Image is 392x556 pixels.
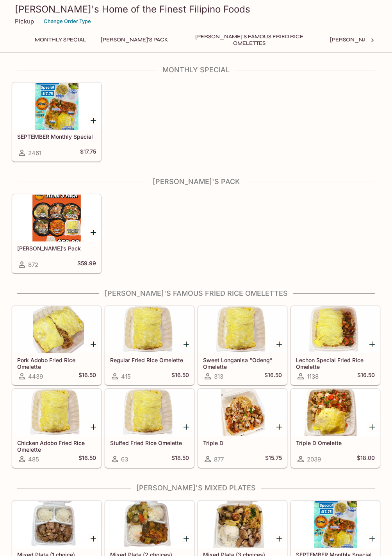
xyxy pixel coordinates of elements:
[198,306,287,353] div: Sweet Longanisa “Odeng” Omelette
[264,372,282,381] h5: $16.50
[214,373,223,380] span: 313
[105,306,194,385] a: Regular Fried Rice Omelette415$16.50
[274,339,284,349] button: Add Sweet Longanisa “Odeng” Omelette
[28,373,43,380] span: 4439
[198,306,287,385] a: Sweet Longanisa “Odeng” Omelette313$16.50
[274,534,284,543] button: Add Mixed Plate (3 choices)
[17,133,96,140] h5: SEPTEMBER Monthly Special
[171,454,189,464] h5: $18.50
[88,227,98,237] button: Add Elena’s Pack
[171,372,189,381] h5: $16.50
[28,456,39,463] span: 485
[105,389,194,468] a: Stuffed Fried Rice Omelette63$18.50
[265,454,282,464] h5: $15.75
[367,339,377,349] button: Add Lechon Special Fried Rice Omelette
[296,357,375,370] h5: Lechon Special Fried Rice Omelette
[179,34,319,45] button: [PERSON_NAME]'s Famous Fried Rice Omelettes
[367,534,377,543] button: Add SEPTEMBER Monthly Special
[12,83,101,130] div: SEPTEMBER Monthly Special
[307,373,319,380] span: 1138
[17,357,96,370] h5: Pork Adobo Fried Rice Omelette
[12,306,101,353] div: Pork Adobo Fried Rice Omelette
[198,389,287,436] div: Triple D
[367,422,377,432] button: Add Triple D Omelette
[214,456,224,463] span: 877
[203,357,282,370] h5: Sweet Longanisa “Odeng” Omelette
[12,389,101,468] a: Chicken Adobo Fried Rice Omelette485$16.50
[12,177,380,186] h4: [PERSON_NAME]'s Pack
[12,194,101,273] a: [PERSON_NAME]’s Pack872$59.99
[96,34,173,45] button: [PERSON_NAME]'s Pack
[77,260,96,269] h5: $59.99
[291,306,380,353] div: Lechon Special Fried Rice Omelette
[12,306,101,385] a: Pork Adobo Fried Rice Omelette4439$16.50
[30,34,90,45] button: Monthly Special
[17,245,96,252] h5: [PERSON_NAME]’s Pack
[121,456,128,463] span: 63
[12,389,101,436] div: Chicken Adobo Fried Rice Omelette
[78,454,96,464] h5: $16.50
[12,501,101,548] div: Mixed Plate (1 choice)
[105,389,194,436] div: Stuffed Fried Rice Omelette
[181,339,191,349] button: Add Regular Fried Rice Omelette
[88,422,98,432] button: Add Chicken Adobo Fried Rice Omelette
[88,339,98,349] button: Add Pork Adobo Fried Rice Omelette
[88,534,98,543] button: Add Mixed Plate (1 choice)
[181,422,191,432] button: Add Stuffed Fried Rice Omelette
[181,534,191,543] button: Add Mixed Plate (2 choices)
[12,195,101,241] div: Elena’s Pack
[88,116,98,125] button: Add SEPTEMBER Monthly Special
[15,18,34,25] p: Pickup
[12,82,101,161] a: SEPTEMBER Monthly Special2461$17.75
[15,3,377,15] h3: [PERSON_NAME]'s Home of the Finest Filipino Foods
[291,389,380,436] div: Triple D Omelette
[28,149,41,157] span: 2461
[28,261,38,268] span: 872
[110,440,189,446] h5: Stuffed Fried Rice Omelette
[274,422,284,432] button: Add Triple D
[357,454,375,464] h5: $18.00
[291,501,380,548] div: SEPTEMBER Monthly Special
[110,357,189,363] h5: Regular Fried Rice Omelette
[105,306,194,353] div: Regular Fried Rice Omelette
[198,501,287,548] div: Mixed Plate (3 choices)
[78,372,96,381] h5: $16.50
[12,484,380,492] h4: [PERSON_NAME]'s Mixed Plates
[357,372,375,381] h5: $16.50
[80,148,96,157] h5: $17.75
[12,66,380,74] h4: Monthly Special
[203,440,282,446] h5: Triple D
[198,389,287,468] a: Triple D877$15.75
[17,440,96,452] h5: Chicken Adobo Fried Rice Omelette
[296,440,375,446] h5: Triple D Omelette
[12,289,380,298] h4: [PERSON_NAME]'s Famous Fried Rice Omelettes
[291,389,380,468] a: Triple D Omelette2039$18.00
[121,373,131,380] span: 415
[40,15,94,27] button: Change Order Type
[307,456,321,463] span: 2039
[105,501,194,548] div: Mixed Plate (2 choices)
[291,306,380,385] a: Lechon Special Fried Rice Omelette1138$16.50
